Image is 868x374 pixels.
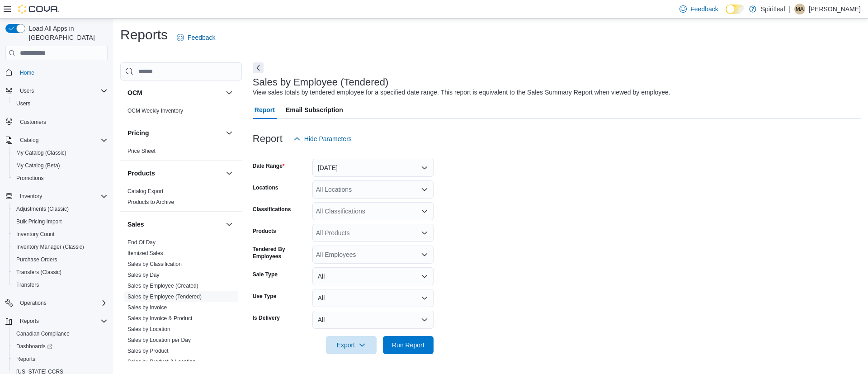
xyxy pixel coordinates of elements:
[127,88,222,97] button: OCM
[127,239,156,246] span: End Of Day
[120,26,168,44] h1: Reports
[20,87,34,95] span: Users
[127,315,192,322] a: Sales by Invoice & Product
[421,229,428,237] button: Open list of options
[761,4,785,14] p: Spiritleaf
[127,220,144,229] h3: Sales
[13,241,88,252] a: Inventory Manager (Classic)
[13,204,108,214] span: Adjustments (Classic)
[13,341,108,352] span: Dashboards
[127,107,183,114] span: OCM Weekly Inventory
[16,135,42,146] button: Catalog
[326,336,377,354] button: Export
[13,354,39,365] a: Reports
[127,147,156,155] span: Price Sheet
[2,115,111,128] button: Customers
[2,66,111,79] button: Home
[726,5,745,14] input: Dark Mode
[127,283,198,289] a: Sales by Employee (Created)
[16,85,108,96] span: Users
[253,88,670,97] div: View sales totals by tendered employee for a specified date range. This report is equivalent to t...
[127,261,182,267] a: Sales by Classification
[9,279,111,291] button: Transfers
[20,193,42,200] span: Inventory
[421,186,428,193] button: Open list of options
[127,293,202,300] span: Sales by Employee (Tendered)
[20,299,47,307] span: Operations
[16,281,39,289] span: Transfers
[16,191,46,202] button: Inventory
[13,98,108,109] span: Users
[304,134,352,143] span: Hide Parameters
[13,216,66,227] a: Bulk Pricing Import
[13,216,108,227] span: Bulk Pricing Import
[16,298,108,308] span: Operations
[120,146,242,160] div: Pricing
[9,159,111,172] button: My Catalog (Beta)
[16,355,35,363] span: Reports
[127,108,183,114] a: OCM Weekly Inventory
[224,128,235,138] button: Pricing
[9,241,111,253] button: Inventory Manager (Classic)
[127,169,155,178] h3: Products
[253,227,276,235] label: Products
[16,269,61,276] span: Transfers (Classic)
[13,279,42,290] a: Transfers
[16,100,30,107] span: Users
[127,128,222,137] button: Pricing
[13,229,58,240] a: Inventory Count
[224,168,235,179] button: Products
[20,118,46,126] span: Customers
[312,311,434,329] button: All
[9,266,111,279] button: Transfers (Classic)
[127,188,163,195] span: Catalog Export
[13,241,108,252] span: Inventory Manager (Classic)
[253,162,285,170] label: Date Range
[16,205,69,213] span: Adjustments (Classic)
[25,24,108,42] span: Load All Apps in [GEOGRAPHIC_DATA]
[13,341,56,352] a: Dashboards
[9,253,111,266] button: Purchase Orders
[127,336,191,344] span: Sales by Location per Day
[421,208,428,215] button: Open list of options
[127,220,222,229] button: Sales
[253,246,309,260] label: Tendered By Employees
[9,215,111,228] button: Bulk Pricing Import
[13,160,64,171] a: My Catalog (Beta)
[2,85,111,97] button: Users
[16,162,60,169] span: My Catalog (Beta)
[253,77,389,88] h3: Sales by Employee (Tendered)
[13,229,108,240] span: Inventory Count
[127,128,149,137] h3: Pricing
[20,317,39,325] span: Reports
[690,5,718,14] span: Feedback
[809,4,861,14] p: [PERSON_NAME]
[127,199,174,205] a: Products to Archive
[9,353,111,365] button: Reports
[16,256,57,263] span: Purchase Orders
[13,147,70,158] a: My Catalog (Classic)
[127,239,156,246] a: End Of Day
[224,219,235,230] button: Sales
[127,304,167,311] span: Sales by Invoice
[18,5,59,14] img: Cova
[16,116,108,128] span: Customers
[16,316,108,327] span: Reports
[312,267,434,285] button: All
[16,330,70,337] span: Canadian Compliance
[127,294,202,300] a: Sales by Employee (Tendered)
[9,340,111,353] a: Dashboards
[127,337,191,343] a: Sales by Location per Day
[9,172,111,185] button: Promotions
[224,87,235,98] button: OCM
[13,98,34,109] a: Users
[127,188,163,194] a: Catalog Export
[127,359,196,365] a: Sales by Product & Location
[16,316,42,327] button: Reports
[796,4,804,14] span: MA
[16,231,55,238] span: Inventory Count
[120,105,242,120] div: OCM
